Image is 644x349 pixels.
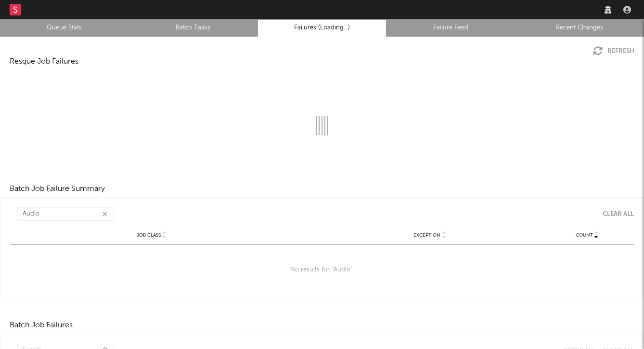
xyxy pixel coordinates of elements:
a: Failure Feed [392,22,510,34]
div: No results for " Audio ". [10,245,634,295]
a: Recent Changes [520,22,639,34]
a: Batch Tasks [134,22,253,34]
a: Failures (Loading...) [263,22,381,34]
button: Clear All [595,211,634,217]
button: Refresh [593,46,634,56]
div: Clear All [603,211,634,217]
div: Batch Job Failures [10,320,73,331]
div: Batch Job Failure Summary [10,183,105,195]
a: Queue Stats [5,22,124,34]
div: Resque Job Failures [10,56,78,67]
input: Search... [17,207,114,221]
span: Count [576,232,593,238]
span: Exception [413,232,440,238]
span: Job Class [137,232,161,238]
